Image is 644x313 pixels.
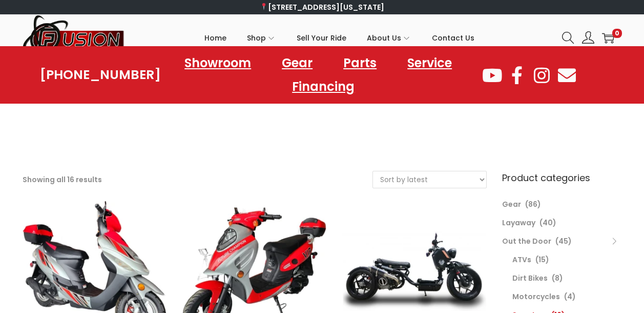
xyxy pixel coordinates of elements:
span: (8) [552,273,563,283]
a: Financing [282,75,365,99]
nav: Menu [161,51,481,99]
a: 0 [602,32,614,44]
a: Showroom [174,51,261,75]
p: Showing all 16 results [23,172,102,187]
span: (45) [555,236,572,246]
span: Contact Us [432,25,474,51]
a: Parts [333,51,387,75]
span: (86) [525,199,541,209]
span: Sell Your Ride [297,25,346,51]
a: Home [204,15,226,61]
img: 📍 [260,3,267,10]
a: Gear [502,199,521,209]
a: Shop [247,15,276,61]
a: Contact Us [432,15,474,61]
span: About Us [367,25,401,51]
select: Shop order [373,171,486,188]
img: Woostify retina logo [23,14,125,62]
a: About Us [367,15,411,61]
a: Out the Door [502,236,551,246]
a: Layaway [502,218,535,228]
span: Home [204,25,226,51]
a: ATVs [512,255,531,265]
a: Sell Your Ride [297,15,346,61]
a: [PHONE_NUMBER] [40,68,161,82]
a: Motorcycles [512,291,560,302]
h6: Product categories [502,171,622,185]
span: (40) [539,218,556,228]
span: (15) [535,255,549,265]
span: (4) [564,291,576,302]
span: Shop [247,25,266,51]
a: Dirt Bikes [512,273,548,283]
a: [STREET_ADDRESS][US_STATE] [260,2,384,12]
a: Gear [272,51,323,75]
nav: Primary navigation [125,15,554,61]
a: Service [397,51,462,75]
